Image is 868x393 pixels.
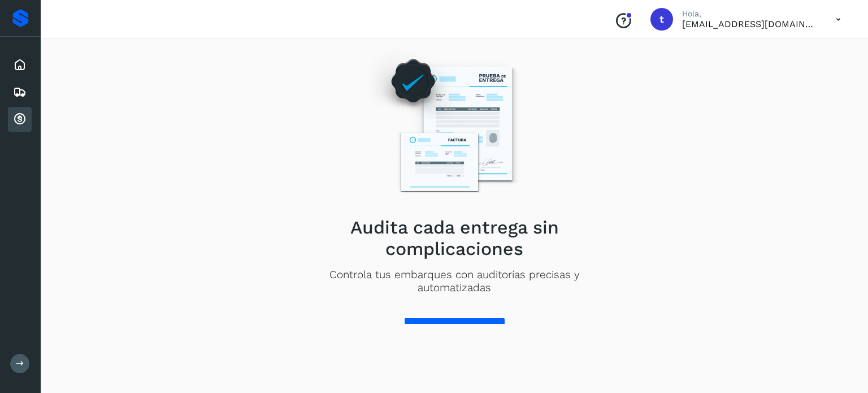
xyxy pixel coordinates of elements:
[8,53,32,77] div: Inicio
[357,42,552,208] img: Empty state image
[8,107,32,132] div: Cuentas por cobrar
[8,80,32,105] div: Embarques
[293,269,615,295] p: Controla tus embarques con auditorías precisas y automatizadas
[682,9,818,19] p: Hola,
[293,217,615,260] h2: Audita cada entrega sin complicaciones
[682,19,818,29] p: transportesymaquinariaagm@gmail.com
